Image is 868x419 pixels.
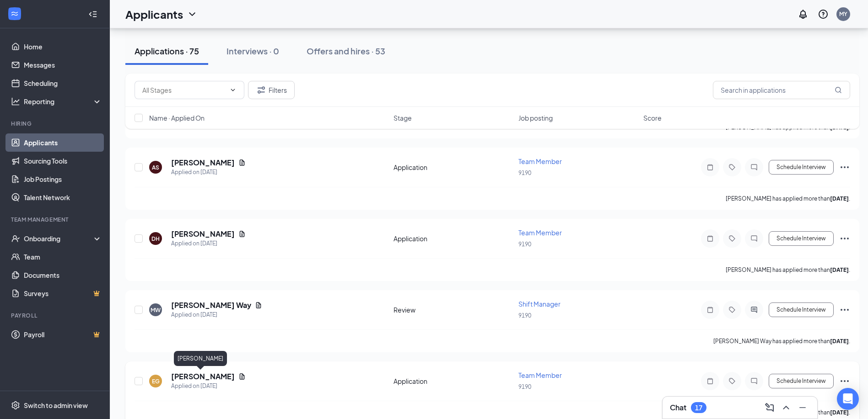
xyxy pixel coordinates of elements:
[24,248,102,266] a: Team
[797,402,808,413] svg: Minimize
[151,235,160,243] div: DH
[695,404,702,412] div: 17
[151,306,161,314] div: MW
[837,388,859,410] div: Open Intercom Messenger
[11,312,100,319] div: Payroll
[24,325,102,344] a: PayrollCrown
[727,235,738,242] svg: Tag
[705,164,716,171] svg: Note
[149,113,205,122] span: Name · Applied On
[518,228,562,237] span: Team Member
[818,9,829,20] svg: QuestionInfo
[749,377,760,385] svg: ChatInactive
[798,9,809,20] svg: Notifications
[24,133,102,152] a: Applicants
[835,86,842,94] svg: MagnifyingGlass
[11,216,100,223] div: Team Management
[749,164,760,171] svg: ChatInactive
[781,402,792,413] svg: ChevronUp
[839,233,850,244] svg: Ellipses
[229,86,237,94] svg: ChevronDown
[749,306,760,313] svg: ActiveChat
[518,157,562,165] span: Team Member
[670,403,686,413] h3: Chat
[643,113,662,122] span: Score
[11,120,100,127] div: Hiring
[394,377,513,386] div: Application
[152,164,159,171] div: AS
[135,45,199,57] div: Applications · 75
[839,10,847,18] div: MY
[255,302,262,309] svg: Document
[713,337,850,345] p: [PERSON_NAME] Way has applied more than .
[24,284,102,302] a: SurveysCrown
[769,374,834,388] button: Schedule Interview
[307,45,385,57] div: Offers and hires · 53
[727,377,738,385] svg: Tag
[518,170,531,176] span: 9190
[727,306,738,313] svg: Tag
[24,234,94,243] div: Onboarding
[256,85,267,95] svg: Filter
[830,338,849,345] b: [DATE]
[238,373,246,380] svg: Document
[839,162,850,173] svg: Ellipses
[705,377,716,385] svg: Note
[769,160,834,175] button: Schedule Interview
[769,302,834,317] button: Schedule Interview
[394,163,513,172] div: Application
[171,371,235,382] h5: [PERSON_NAME]
[152,377,160,385] div: EG
[518,312,531,319] span: 9190
[394,234,513,243] div: Application
[187,9,198,20] svg: ChevronDown
[174,351,227,366] div: [PERSON_NAME]
[764,402,775,413] svg: ComposeMessage
[171,239,246,248] div: Applied on [DATE]
[726,266,850,274] p: [PERSON_NAME] has applied more than .
[830,195,849,202] b: [DATE]
[762,400,777,415] button: ComposeMessage
[830,266,849,273] b: [DATE]
[769,231,834,246] button: Schedule Interview
[171,310,262,319] div: Applied on [DATE]
[125,6,183,22] h1: Applicants
[726,195,850,202] p: [PERSON_NAME] has applied more than .
[238,159,246,166] svg: Document
[171,229,235,239] h5: [PERSON_NAME]
[11,401,20,410] svg: Settings
[394,305,513,314] div: Review
[24,37,102,56] a: Home
[24,401,88,410] div: Switch to admin view
[705,306,716,313] svg: Note
[171,382,246,391] div: Applied on [DATE]
[171,300,251,310] h5: [PERSON_NAME] Way
[24,152,102,170] a: Sourcing Tools
[24,97,102,106] div: Reporting
[11,234,20,243] svg: UserCheck
[713,81,850,99] input: Search in applications
[248,81,295,99] button: Filter Filters
[142,85,226,95] input: All Stages
[24,188,102,207] a: Talent Network
[779,400,793,415] button: ChevronUp
[171,158,235,168] h5: [PERSON_NAME]
[518,300,561,308] span: Shift Manager
[839,376,850,387] svg: Ellipses
[394,113,412,122] span: Stage
[88,10,97,19] svg: Collapse
[11,97,20,106] svg: Analysis
[24,56,102,74] a: Messages
[705,235,716,242] svg: Note
[839,304,850,315] svg: Ellipses
[795,400,810,415] button: Minimize
[24,170,102,188] a: Job Postings
[518,383,531,390] span: 9190
[226,45,279,57] div: Interviews · 0
[238,230,246,238] svg: Document
[518,241,531,248] span: 9190
[24,74,102,92] a: Scheduling
[830,409,849,416] b: [DATE]
[10,9,19,18] svg: WorkstreamLogo
[518,371,562,379] span: Team Member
